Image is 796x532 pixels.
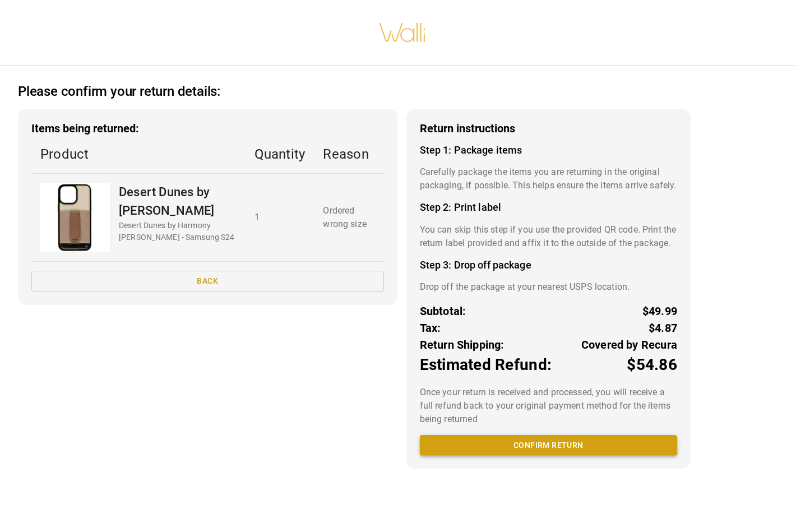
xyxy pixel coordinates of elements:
[323,144,374,164] p: Reason
[420,435,677,456] button: Confirm return
[31,271,384,292] button: Back
[420,122,677,135] h3: Return instructions
[420,223,677,250] p: You can skip this step if you use the provided QR code. Print the return label provided and affix...
[119,183,237,220] p: Desert Dunes by [PERSON_NAME]
[581,336,677,353] p: Covered by Recura
[18,84,220,100] h2: Please confirm your return details:
[40,144,237,164] p: Product
[420,336,505,353] p: Return Shipping:
[420,201,677,214] h4: Step 2: Print label
[31,122,384,135] h3: Items being returned:
[420,165,677,192] p: Carefully package the items you are returning in the original packaging, if possible. This helps ...
[649,320,677,336] p: $4.87
[420,303,466,320] p: Subtotal:
[420,280,677,294] p: Drop off the package at your nearest USPS location.
[420,259,677,271] h4: Step 3: Drop off package
[420,386,677,426] p: Once your return is received and processed, you will receive a full refund back to your original ...
[420,144,677,156] h4: Step 1: Package items
[627,353,677,377] p: $54.86
[119,220,237,243] p: Desert Dunes by Harmony [PERSON_NAME] - Samsung S24
[420,320,441,336] p: Tax:
[378,8,427,57] img: walli-inc.myshopify.com
[323,204,374,231] p: Ordered wrong size
[254,144,306,164] p: Quantity
[642,303,677,320] p: $49.99
[254,211,306,224] p: 1
[420,353,552,377] p: Estimated Refund:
